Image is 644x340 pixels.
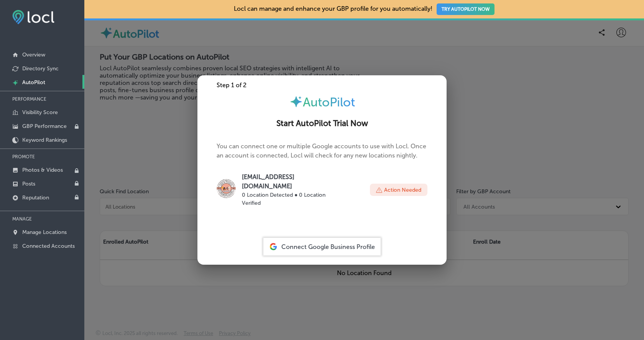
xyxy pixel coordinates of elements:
[22,65,59,72] p: Directory Sync
[207,119,437,128] h2: Start AutoPilot Trial Now
[22,229,67,236] p: Manage Locations
[22,123,67,129] p: GBP Performance
[12,10,54,24] img: fda3e92497d09a02dc62c9cd864e3231.png
[242,172,339,191] p: [EMAIL_ADDRESS][DOMAIN_NAME]
[22,137,67,143] p: Keyword Rankings
[22,181,35,187] p: Posts
[22,194,49,201] p: Reputation
[281,243,375,250] span: Connect Google Business Profile
[22,79,45,86] p: AutoPilot
[197,81,447,89] div: Step 1 of 2
[437,3,495,15] button: TRY AUTOPILOT NOW
[22,51,45,58] p: Overview
[303,95,355,109] span: AutoPilot
[289,95,303,108] img: autopilot-icon
[22,167,63,173] p: Photos & Videos
[217,142,427,213] p: You can connect one or multiple Google accounts to use with Locl. Once an account is connected, L...
[22,109,58,116] p: Visibility Score
[242,191,339,207] p: 0 Location Detected ● 0 Location Verified
[384,186,421,194] p: Action Needed
[22,243,75,249] p: Connected Accounts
